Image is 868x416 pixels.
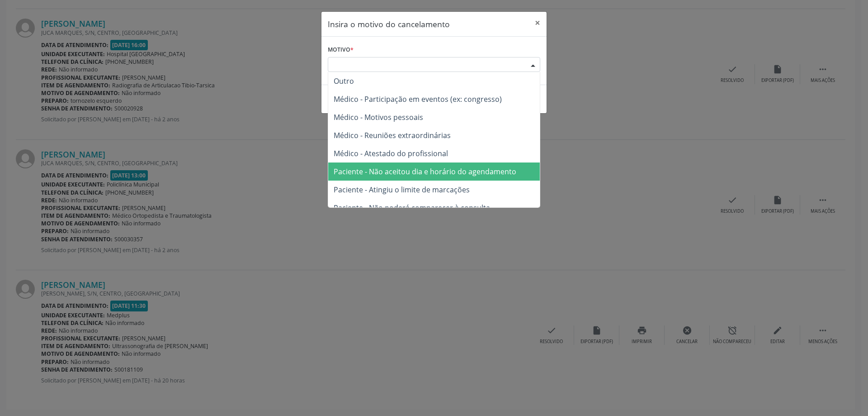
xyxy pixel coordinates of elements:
h5: Insira o motivo do cancelamento [328,18,450,30]
span: Médico - Reuniões extraordinárias [334,130,451,140]
span: Outro [334,76,354,86]
span: Médico - Motivos pessoais [334,112,423,122]
span: Paciente - Não aceitou dia e horário do agendamento [334,167,516,177]
span: Médico - Atestado do profissional [334,148,448,158]
span: Paciente - Não poderá comparecer à consulta [334,203,490,213]
span: Médico - Participação em eventos (ex: congresso) [334,94,502,104]
span: Paciente - Atingiu o limite de marcações [334,185,470,195]
label: Motivo [328,43,354,57]
button: Close [528,12,547,34]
